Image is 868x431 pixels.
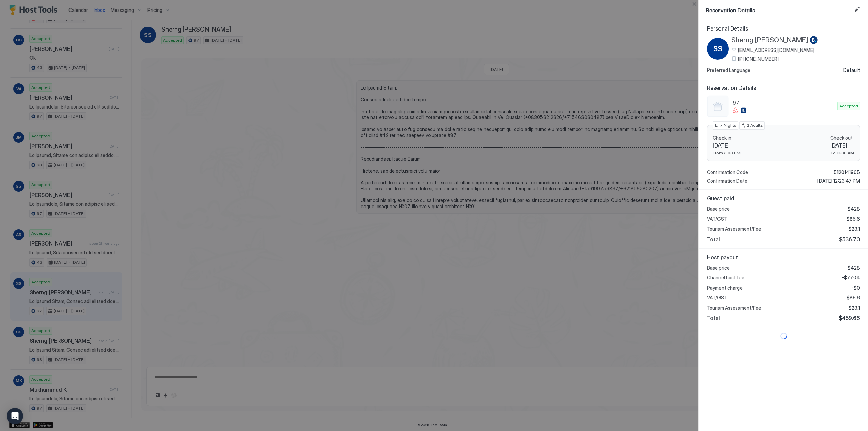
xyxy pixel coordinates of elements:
[848,265,860,271] span: $428
[847,295,860,301] span: $85.6
[707,295,727,301] span: VAT/GST
[707,206,730,212] span: Base price
[707,25,860,32] span: Personal Details
[747,122,763,129] span: 2 Adults
[706,333,861,339] div: loading
[839,315,860,321] span: $459.66
[720,122,736,129] span: 7 Nights
[738,47,814,53] span: [EMAIL_ADDRESS][DOMAIN_NAME]
[738,56,779,62] span: [PHONE_NUMBER]
[847,216,860,222] span: $85.6
[707,67,750,73] span: Preferred Language
[731,36,808,44] span: Sherng [PERSON_NAME]
[707,169,748,175] span: Confirmation Code
[707,216,727,222] span: VAT/GST
[713,44,722,54] span: SS
[707,226,761,232] span: Tourism Assessment/Fee
[707,178,747,184] span: Confirmation Date
[713,150,741,155] span: From 3:00 PM
[830,150,854,155] span: To 11:00 AM
[707,195,860,202] span: Guest paid
[7,408,23,424] div: Open Intercom Messenger
[707,315,720,321] span: Total
[853,5,861,14] button: Edit reservation
[830,135,854,141] span: Check out
[849,226,860,232] span: $23.1
[707,285,743,291] span: Payment charge
[843,67,860,73] span: Default
[834,169,860,175] span: 5120141965
[851,285,860,291] span: -$0
[713,142,741,149] span: [DATE]
[839,103,858,109] span: Accepted
[849,305,860,311] span: $23.1
[707,84,860,91] span: Reservation Details
[707,305,761,311] span: Tourism Assessment/Fee
[842,275,860,281] span: -$77.04
[707,275,744,281] span: Channel host fee
[733,99,835,106] span: 97
[713,135,741,141] span: Check in
[706,5,852,14] span: Reservation Details
[830,142,854,149] span: [DATE]
[817,178,860,184] span: [DATE] 12:23:47 PM
[848,206,860,212] span: $428
[707,236,720,243] span: Total
[707,254,860,261] span: Host payout
[707,265,730,271] span: Base price
[839,236,860,243] span: $536.70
